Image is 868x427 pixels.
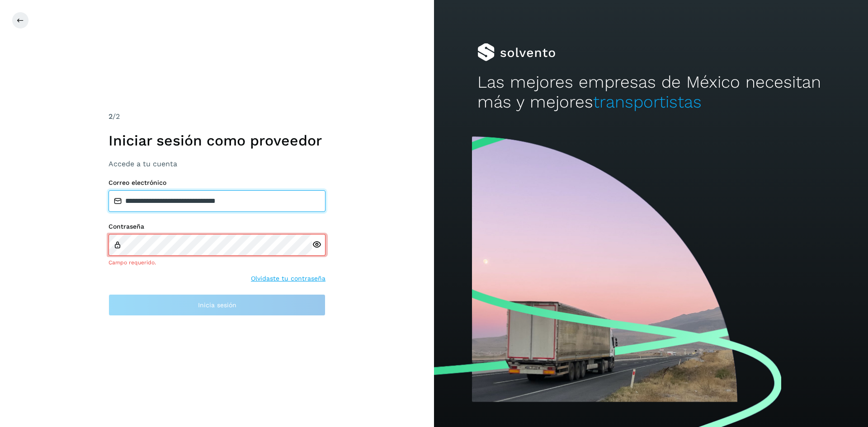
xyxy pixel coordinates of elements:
[108,112,113,121] span: 2
[198,302,236,308] span: Inicia sesión
[108,223,325,230] label: Contraseña
[108,179,325,187] label: Correo electrónico
[251,274,325,283] a: Olvidaste tu contraseña
[108,111,325,122] div: /2
[108,132,325,149] h1: Iniciar sesión como proveedor
[108,258,325,267] div: Campo requerido.
[108,294,325,316] button: Inicia sesión
[108,160,325,168] h3: Accede a tu cuenta
[593,92,702,112] span: transportistas
[477,72,825,113] h2: Las mejores empresas de México necesitan más y mejores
